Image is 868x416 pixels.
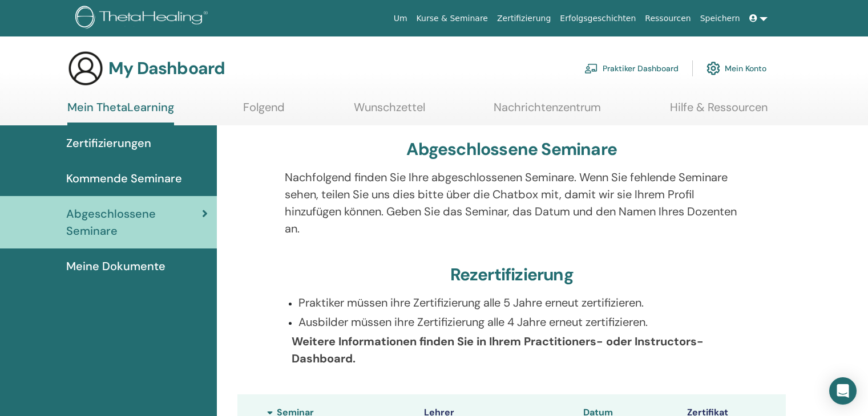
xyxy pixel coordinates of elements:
[66,134,151,152] span: Zertifizierungen
[354,100,425,123] a: Wunschzettel
[494,100,601,123] a: Nachrichtenzentrum
[66,205,202,239] span: Abgeschlossene Seminare
[670,100,768,123] a: Hilfe & Ressourcen
[584,56,679,81] a: Praktiker Dashboard
[298,294,739,311] p: Praktiker müssen ihre Zertifizierung alle 5 Jahre erneut zertifizieren.
[706,59,720,78] img: cog.svg
[706,56,766,81] a: Mein Konto
[555,8,640,29] a: Erfolgsgeschichten
[243,100,285,123] a: Folgend
[450,264,574,285] h3: Rezertifizierung
[584,63,598,74] img: chalkboard-teacher.svg
[829,377,857,405] div: Open Intercom Messenger
[67,50,104,87] img: generic-user-icon.jpg
[285,169,739,237] p: Nachfolgend finden Sie Ihre abgeschlossenen Seminare. Wenn Sie fehlende Seminare sehen, teilen Si...
[696,8,745,29] a: Speichern
[292,334,704,366] b: Weitere Informationen finden Sie in Ihrem Practitioners- oder Instructors-Dashboard.
[492,8,555,29] a: Zertifizierung
[389,8,412,29] a: Um
[298,313,739,331] p: Ausbilder müssen ihre Zertifizierung alle 4 Jahre erneut zertifizieren.
[640,8,695,29] a: Ressourcen
[66,258,165,275] span: Meine Dokumente
[66,170,182,187] span: Kommende Seminare
[108,58,225,79] h3: My Dashboard
[75,6,212,31] img: logo.png
[406,139,617,160] h3: Abgeschlossene Seminare
[67,100,174,125] a: Mein ThetaLearning
[412,8,492,29] a: Kurse & Seminare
